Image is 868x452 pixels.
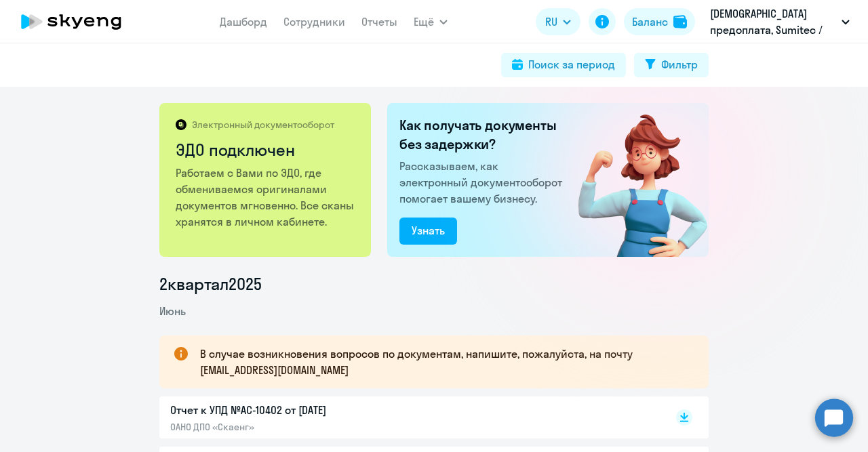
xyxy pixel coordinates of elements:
div: Поиск за период [528,56,615,73]
button: Поиск за период [501,53,626,77]
div: Узнать [412,222,445,239]
button: Балансbalance [624,8,695,35]
button: Фильтр [634,53,709,77]
p: Рассказываем, как электронный документооборот помогает вашему бизнесу. [399,158,568,207]
a: Дашборд [220,15,267,28]
button: [DEMOGRAPHIC_DATA] предоплата, Sumitec / Сумитек KAM [703,5,856,38]
h2: Как получать документы без задержки? [399,116,568,154]
h2: ЭДО подключен [176,139,357,161]
button: RU [536,8,580,35]
div: Фильтр [661,56,698,73]
img: connected [556,103,709,257]
p: [DEMOGRAPHIC_DATA] предоплата, Sumitec / Сумитек KAM [710,5,836,38]
a: Сотрудники [283,15,345,28]
p: Отчет к УПД №AC-10402 от [DATE] [170,402,455,418]
p: ОАНО ДПО «Скаенг» [170,421,455,433]
p: Работаем с Вами по ЭДО, где обмениваемся оригиналами документов мгновенно. Все сканы хранятся в л... [176,165,357,230]
li: 2 квартал 2025 [159,273,709,295]
p: В случае возникновения вопросов по документам, напишите, пожалуйста, на почту [EMAIL_ADDRESS][DOM... [200,346,684,378]
a: Отчеты [361,15,397,28]
p: Электронный документооборот [192,119,334,131]
a: Отчет к УПД №AC-10402 от [DATE]ОАНО ДПО «Скаенг» [170,402,648,433]
span: Ещё [414,14,434,30]
img: balance [673,15,687,28]
button: Узнать [399,218,457,245]
span: Июнь [159,304,186,318]
button: Ещё [414,8,448,35]
span: RU [545,14,557,30]
div: Баланс [632,14,668,30]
